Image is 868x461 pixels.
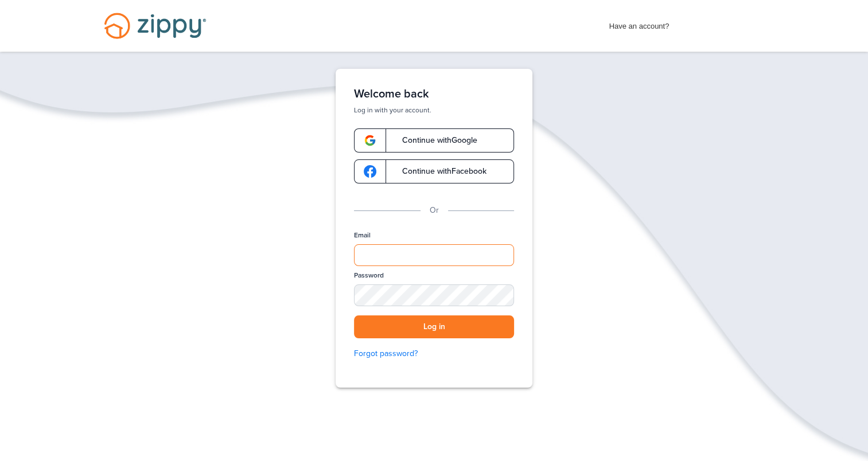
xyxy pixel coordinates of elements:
span: Continue with Google [391,136,477,144]
label: Email [354,230,371,240]
input: Password [354,284,514,306]
a: google-logoContinue withGoogle [354,128,514,153]
p: Log in with your account. [354,106,514,115]
p: Or [430,204,439,217]
label: Password [354,271,384,280]
button: Log in [354,315,514,339]
a: Forgot password? [354,347,514,360]
img: google-logo [364,165,376,178]
span: Continue with Facebook [391,167,486,175]
a: google-logoContinue withFacebook [354,159,514,183]
input: Email [354,244,514,266]
span: Have an account? [609,14,670,33]
h1: Welcome back [354,87,514,101]
img: google-logo [364,134,376,147]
